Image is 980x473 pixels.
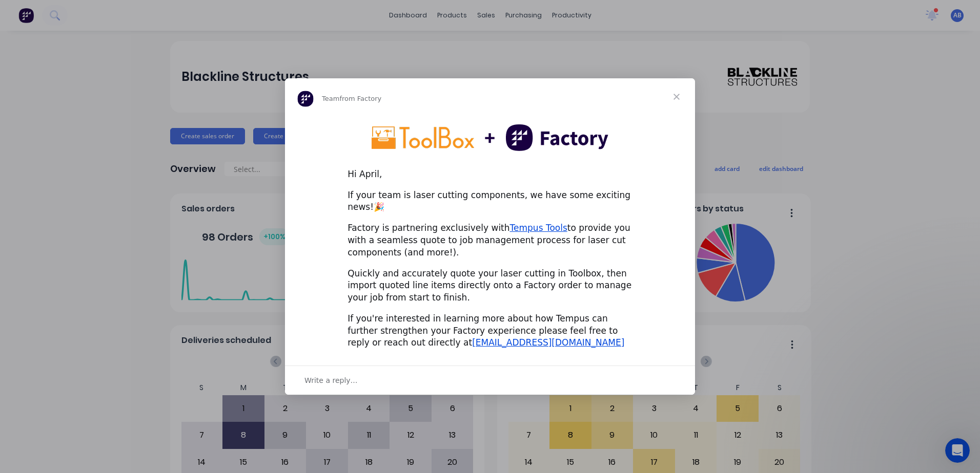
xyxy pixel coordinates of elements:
a: Tempus Tools [510,223,567,233]
a: [EMAIL_ADDRESS][DOMAIN_NAME] [472,337,624,348]
span: Team [322,95,339,102]
div: Factory is partnering exclusively with to provide you with a seamless quote to job management pro... [348,222,632,259]
div: Hi April, [348,168,632,181]
div: Open conversation and reply [285,365,695,395]
div: If your team is laser cutting components, we have some exciting news!🎉 [348,189,632,214]
span: Close [658,78,695,115]
span: Write a reply… [304,374,358,387]
div: Quickly and accurately quote your laser cutting in Toolbox, then import quoted line items directl... [348,268,632,304]
img: Profile image for Team [297,91,314,107]
span: from Factory [339,95,381,102]
div: If you're interested in learning more about how Tempus can further strengthen your Factory experi... [348,313,632,349]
